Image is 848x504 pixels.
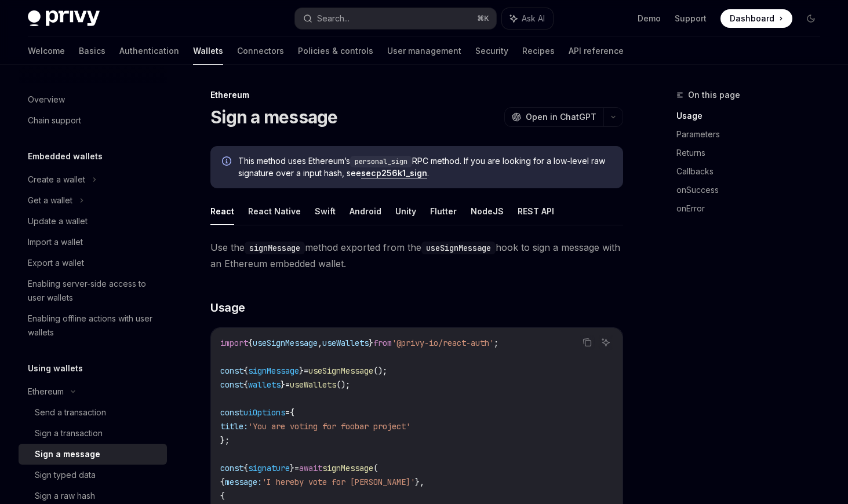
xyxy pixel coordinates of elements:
span: ; [494,338,498,348]
span: title: [220,421,248,432]
button: Search...⌘K [295,8,496,29]
span: { [220,491,225,501]
span: Dashboard [730,13,774,24]
a: Sign a message [19,444,167,465]
a: Overview [19,89,167,110]
span: (); [373,366,387,376]
span: } [290,463,294,473]
a: Parameters [676,125,829,144]
span: { [248,338,253,348]
button: Copy the contents from the code block [580,335,595,350]
a: Usage [676,107,829,125]
div: Export a wallet [28,256,84,270]
div: Get a wallet [28,193,72,207]
span: } [369,338,373,348]
div: Sign a transaction [35,426,103,440]
div: Sign a raw hash [35,489,95,503]
span: = [285,407,290,418]
div: Create a wallet [28,173,85,187]
span: = [285,379,290,390]
div: Overview [28,93,65,107]
span: { [243,463,248,473]
span: This method uses Ethereum’s RPC method. If you are looking for a low-level raw signature over a i... [238,155,612,179]
a: Security [475,37,508,65]
div: Sign typed data [35,468,96,482]
a: Import a wallet [19,232,167,253]
div: Enabling server-side access to user wallets [28,277,160,305]
a: API reference [569,37,624,65]
a: Enabling server-side access to user wallets [19,273,167,308]
button: Toggle dark mode [802,9,820,28]
span: ⌘ K [477,14,489,23]
span: } [299,366,304,376]
h1: Sign a message [210,107,338,127]
span: const [220,379,243,390]
a: Wallets [193,37,223,65]
span: ( [373,463,378,473]
button: Flutter [430,198,457,225]
a: User management [387,37,461,65]
code: personal_sign [350,156,412,167]
a: Recipes [522,37,555,65]
span: const [220,463,243,473]
div: Import a wallet [28,235,83,249]
span: { [290,407,294,418]
img: dark logo [28,10,100,27]
a: Export a wallet [19,253,167,273]
button: Swift [315,198,336,225]
span: from [373,338,392,348]
a: Chain support [19,110,167,131]
span: (); [336,379,350,390]
div: Sign a message [35,447,100,461]
button: Open in ChatGPT [504,107,603,127]
a: Callbacks [676,162,829,181]
a: Basics [79,37,105,65]
span: = [304,366,308,376]
span: 'I hereby vote for [PERSON_NAME]' [262,477,415,487]
div: Update a wallet [28,214,88,228]
a: onError [676,199,829,218]
h5: Using wallets [28,361,83,375]
a: Demo [638,13,661,24]
span: useWallets [322,338,369,348]
span: import [220,338,248,348]
a: Dashboard [720,9,792,28]
a: Enabling offline actions with user wallets [19,308,167,343]
button: Ask AI [502,8,553,29]
div: Ethereum [210,89,623,101]
span: }; [220,435,230,445]
span: useSignMessage [308,366,373,376]
div: Chain support [28,114,81,127]
span: { [220,477,225,487]
button: Android [350,198,381,225]
a: Update a wallet [19,211,167,232]
span: 'You are voting for foobar project' [248,421,410,432]
span: = [294,463,299,473]
span: wallets [248,379,281,390]
span: Open in ChatGPT [526,111,596,123]
span: Usage [210,300,245,316]
a: secp256k1_sign [361,168,427,178]
span: signMessage [322,463,373,473]
span: signMessage [248,366,299,376]
a: Policies & controls [298,37,373,65]
button: REST API [518,198,554,225]
span: { [243,379,248,390]
span: const [220,366,243,376]
span: { [243,366,248,376]
span: '@privy-io/react-auth' [392,338,494,348]
span: Ask AI [522,13,545,24]
button: React [210,198,234,225]
h5: Embedded wallets [28,149,103,163]
span: useWallets [290,379,336,390]
span: }, [415,477,424,487]
div: Ethereum [28,385,64,399]
span: useSignMessage [253,338,318,348]
div: Search... [317,12,350,25]
span: } [281,379,285,390]
span: Use the method exported from the hook to sign a message with an Ethereum embedded wallet. [210,239,623,272]
a: Authentication [119,37,179,65]
button: Unity [395,198,416,225]
a: Welcome [28,37,65,65]
a: Returns [676,144,829,162]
